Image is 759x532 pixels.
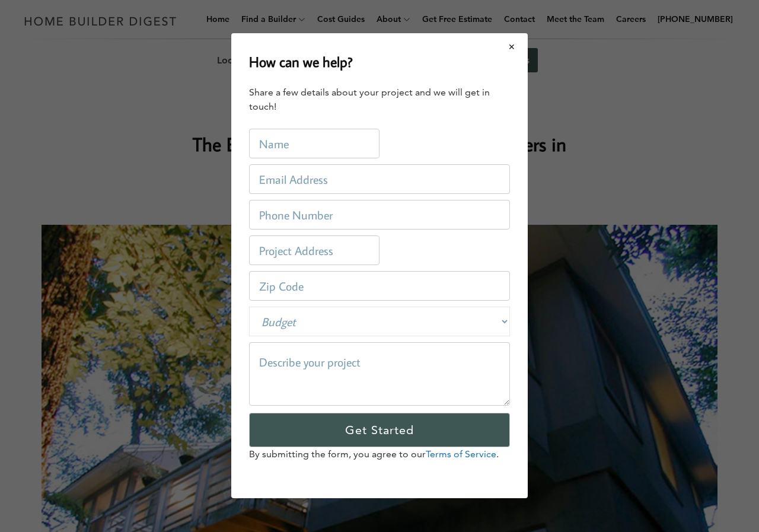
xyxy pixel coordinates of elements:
[249,129,379,159] input: Name
[531,447,745,518] iframe: Drift Widget Chat Controller
[249,236,379,266] input: Project Address
[249,200,510,230] input: Phone Number
[249,448,510,462] p: By submitting the form, you agree to our .
[249,165,510,195] input: Email Address
[249,413,510,448] input: Get Started
[249,272,510,301] input: Zip Code
[249,86,510,114] div: Share a few details about your project and we will get in touch!
[249,51,353,72] h2: How can we help?
[496,34,528,59] button: Close modal
[426,449,496,460] a: Terms of Service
